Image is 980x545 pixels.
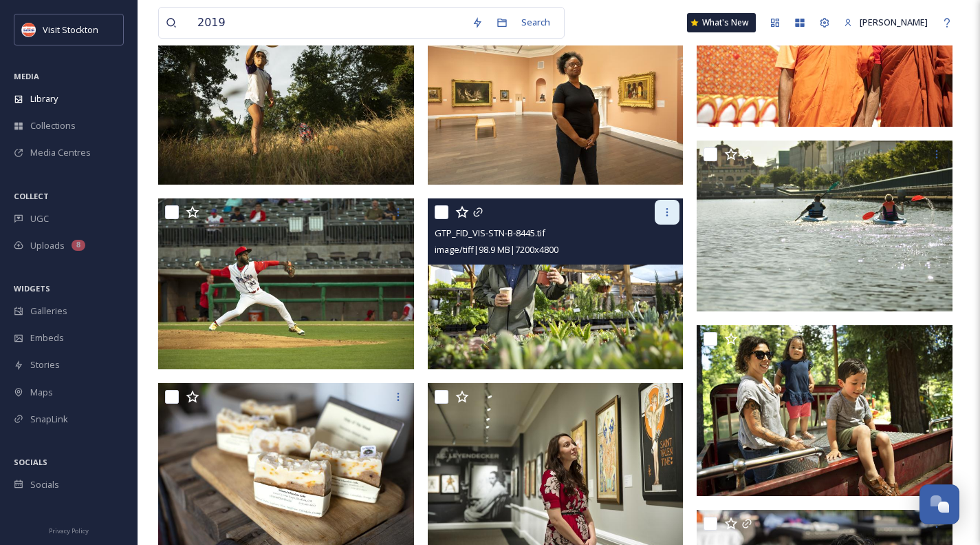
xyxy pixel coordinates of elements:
[30,478,59,491] span: Socials
[22,23,36,37] img: unnamed.jpeg
[687,13,756,32] a: What's New
[435,243,558,256] span: image/tiff | 98.9 MB | 7200 x 4800
[428,198,684,369] img: GTP_FID_VIS-STN-B-8445.tif
[43,23,98,36] span: Visit Stockton
[30,212,49,225] span: UGC
[30,413,68,426] span: SnapLink
[49,526,89,535] span: Privacy Policy
[30,92,58,105] span: Library
[514,9,557,36] div: Search
[30,146,91,159] span: Media Centres
[30,305,67,318] span: Galleries
[30,119,76,132] span: Collections
[158,14,414,185] img: GTP_FID_VIS-STN-D-7618.tif
[30,358,60,371] span: Stories
[30,386,53,399] span: Maps
[14,457,47,467] span: SOCIALS
[158,198,414,369] img: GTP_FID_VIS-STN-A-7410.tif
[428,14,684,185] img: GTP_FID_VIS-STN-C-3765.tif
[72,240,85,251] div: 8
[435,227,545,239] span: GTP_FID_VIS-STN-B-8445.tif
[30,331,64,345] span: Embeds
[49,522,89,538] a: Privacy Policy
[30,239,65,252] span: Uploads
[14,191,49,201] span: COLLECT
[190,8,465,38] input: Search your library
[697,141,952,311] img: GTP_FID_VIS-STN-C-2954.tif
[14,71,39,81] span: MEDIA
[860,16,928,28] span: [PERSON_NAME]
[697,325,952,496] img: GTP_FID_VIS-STN-D-6558.tif
[14,283,50,294] span: WIDGETS
[919,484,959,524] button: Open Chat
[837,9,935,36] a: [PERSON_NAME]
